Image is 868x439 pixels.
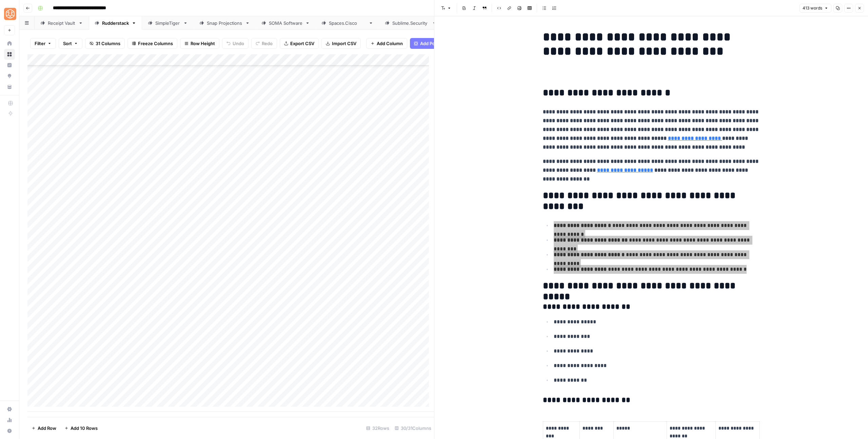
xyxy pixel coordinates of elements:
[377,40,403,47] span: Add Column
[102,20,129,26] div: Rudderstack
[256,16,316,30] a: SOMA Software
[392,20,429,26] div: [DOMAIN_NAME]
[191,40,215,47] span: Row Height
[59,38,82,49] button: Sort
[4,415,15,425] a: Usage
[280,38,319,49] button: Export CSV
[290,40,314,47] span: Export CSV
[4,425,15,436] button: Help + Support
[4,49,15,60] a: Browse
[138,40,173,47] span: Freeze Columns
[379,16,442,30] a: [DOMAIN_NAME]
[207,20,242,26] div: Snap Projections
[251,38,277,49] button: Redo
[155,20,180,26] div: SimpleTiger
[35,40,45,47] span: Filter
[71,425,98,432] span: Add 10 Rows
[63,40,72,47] span: Sort
[4,38,15,49] a: Home
[38,425,56,432] span: Add Row
[392,423,434,434] div: 30/31 Columns
[233,40,244,47] span: Undo
[27,423,60,434] button: Add Row
[4,5,15,22] button: Workspace: SimpleTiger
[4,60,15,71] a: Insights
[803,5,822,11] span: 413 words
[48,20,76,26] div: Receipt Vault
[262,40,273,47] span: Redo
[4,8,16,20] img: SimpleTiger Logo
[800,4,831,13] button: 413 words
[4,71,15,81] a: Opportunities
[96,40,120,47] span: 31 Columns
[35,16,89,30] a: Receipt Vault
[85,38,125,49] button: 31 Columns
[332,40,356,47] span: Import CSV
[420,40,457,47] span: Add Power Agent
[30,38,56,49] button: Filter
[127,38,177,49] button: Freeze Columns
[4,81,15,92] a: Your Data
[89,16,142,30] a: Rudderstack
[142,16,194,30] a: SimpleTiger
[366,38,407,49] button: Add Column
[60,423,102,434] button: Add 10 Rows
[269,20,302,26] div: SOMA Software
[316,16,379,30] a: [DOMAIN_NAME]
[4,404,15,415] a: Settings
[321,38,361,49] button: Import CSV
[180,38,219,49] button: Row Height
[410,38,461,49] button: Add Power Agent
[363,423,392,434] div: 32 Rows
[194,16,256,30] a: Snap Projections
[329,20,366,26] div: [DOMAIN_NAME]
[222,38,249,49] button: Undo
